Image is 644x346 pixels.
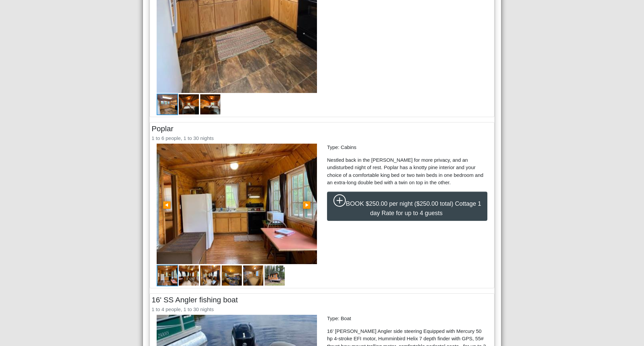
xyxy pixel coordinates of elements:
svg: plus circle [333,194,346,207]
span: ▶ [303,201,311,209]
span: Nestled back in the [PERSON_NAME] for more privacy, and an undisturbed night of rest. Poplar has ... [327,157,483,186]
p: Type: Cabins [327,144,487,151]
button: plus circleBOOK$250.00 per night ($250.00 total) Cottage 1 day Rate for up to 4 guests [327,192,487,221]
h6: 1 to 6 people, 1 to 30 nights [152,135,492,141]
h4: Poplar [152,124,492,133]
h6: 1 to 4 people, 1 to 30 nights [152,306,492,312]
span: $250.00 per night ($250.00 total) Cottage 1 day Rate for up to 4 guests [366,200,481,216]
h4: 16' SS Angler fishing boat [152,295,492,304]
span: BOOK [346,200,364,207]
span: ◀ [163,201,171,209]
p: Type: Boat [327,315,487,323]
